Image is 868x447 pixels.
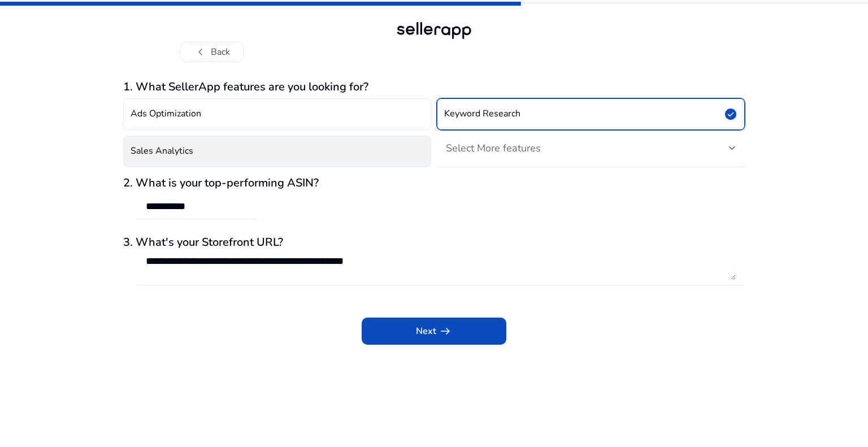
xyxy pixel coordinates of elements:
[123,136,431,167] button: Sales Analytics
[123,176,745,190] h3: 2. What is your top-performing ASIN?
[123,80,745,94] h3: 1. What SellerApp features are you looking for?
[444,109,520,119] h4: Keyword Research
[131,146,193,157] h4: Sales Analytics
[724,107,737,121] span: check_circle
[131,109,201,119] h4: Ads Optimization
[180,42,244,62] button: chevron_leftBack
[416,324,452,338] span: Next
[362,318,506,345] button: Nextarrow_right_alt
[439,324,452,338] span: arrow_right_alt
[446,141,541,155] span: Select More features
[123,236,745,249] h3: 3. What's your Storefront URL?
[437,98,745,130] button: Keyword Researchcheck_circle
[123,98,431,130] button: Ads Optimization
[194,45,207,59] span: chevron_left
